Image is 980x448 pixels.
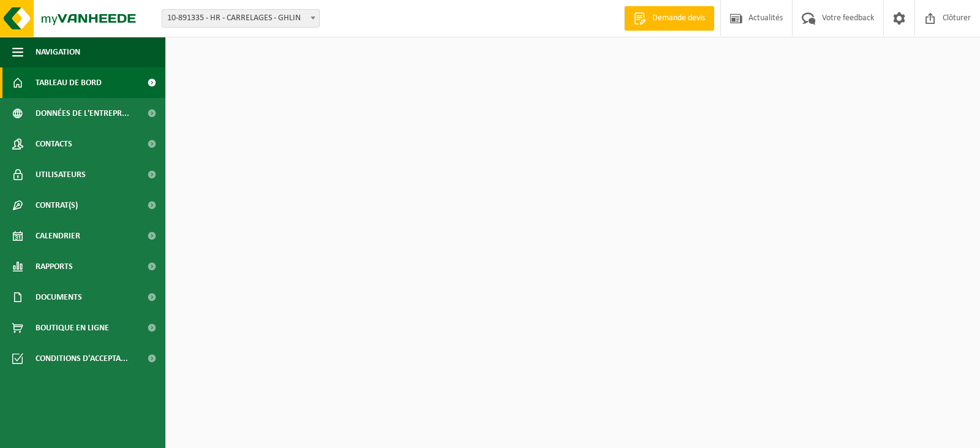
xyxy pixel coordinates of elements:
[36,313,109,343] span: Boutique en ligne
[36,159,86,190] span: Utilisateurs
[162,9,320,28] span: 10-891335 - HR - CARRELAGES - GHLIN
[36,282,82,313] span: Documents
[624,6,714,31] a: Demande devis
[36,221,80,251] span: Calendrier
[36,67,102,98] span: Tableau de bord
[162,10,319,27] span: 10-891335 - HR - CARRELAGES - GHLIN
[649,12,708,25] span: Demande devis
[36,98,129,129] span: Données de l'entrepr...
[36,343,128,374] span: Conditions d'accepta...
[36,37,80,67] span: Navigation
[36,129,72,159] span: Contacts
[36,190,78,221] span: Contrat(s)
[36,251,73,282] span: Rapports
